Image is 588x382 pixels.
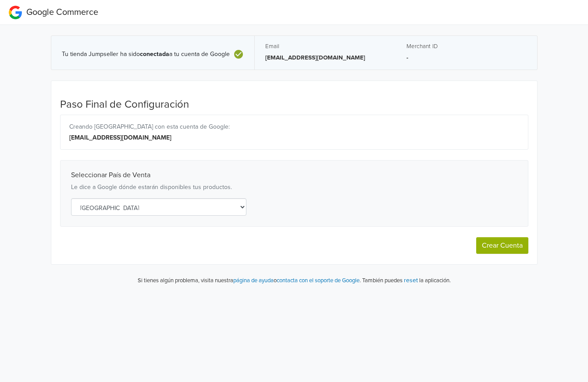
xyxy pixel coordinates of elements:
h4: Paso Final de Configuración [60,98,528,111]
h5: Merchant ID [406,43,527,50]
h5: Email [265,43,385,50]
p: También puedes la aplicación. [361,275,451,285]
div: [EMAIL_ADDRESS][DOMAIN_NAME] [69,133,519,142]
span: Tu tienda Jumpseller ha sido a tu cuenta de Google [62,51,230,58]
a: página de ayuda [233,277,274,284]
span: Google Commerce [26,7,98,18]
h4: Seleccionar País de Venta [71,171,517,179]
button: reset [404,275,418,285]
p: Si tienes algún problema, visita nuestra o . [138,277,361,285]
p: [EMAIL_ADDRESS][DOMAIN_NAME] [265,53,385,62]
div: Creando [GEOGRAPHIC_DATA] con esta cuenta de Google: [69,122,519,131]
a: contacta con el soporte de Google [277,277,360,284]
button: Crear Cuenta [476,237,528,254]
p: - [406,53,527,62]
b: conectada [140,50,169,58]
p: Le dice a Google dónde estarán disponibles tus productos. [71,183,517,192]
